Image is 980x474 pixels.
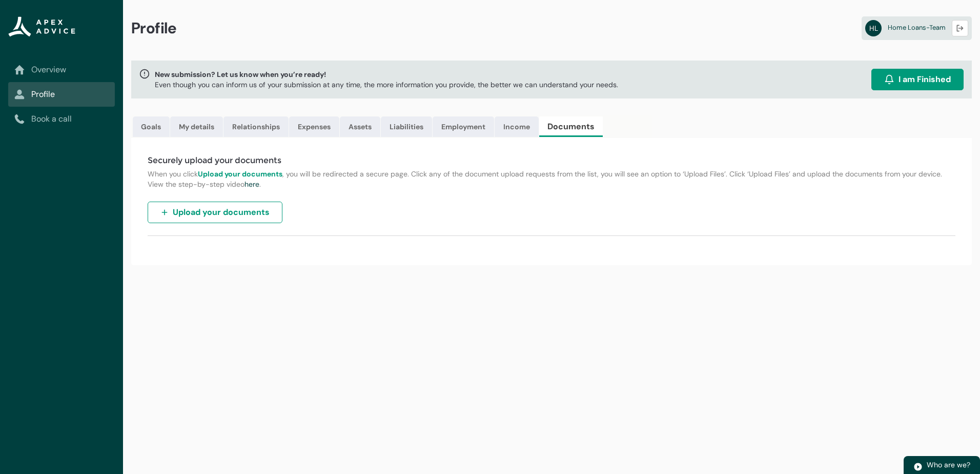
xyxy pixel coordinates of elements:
[133,116,170,137] a: Goals
[14,88,109,101] a: Profile
[289,116,339,137] a: Expenses
[539,116,603,137] a: Documents
[862,16,972,40] a: HLHome Loans-Team
[871,69,964,90] button: I am Finished
[8,57,115,131] nav: Sub page
[148,154,955,167] h4: Securely upload your documents
[8,16,75,37] img: Apex Advice Group
[160,208,169,216] img: plus.svg
[198,169,282,179] strong: Upload your documents
[888,23,946,32] span: Home Loans-Team
[495,116,539,137] a: Income
[340,116,380,137] a: Assets
[14,64,109,76] a: Overview
[14,113,109,125] a: Book a call
[381,116,432,137] a: Liabilities
[244,180,259,189] a: here
[899,73,951,86] span: I am Finished
[952,20,968,36] button: Logout
[148,202,282,223] button: Upload your documents
[131,18,177,38] span: Profile
[173,206,270,219] span: Upload your documents
[927,460,970,469] span: Who are we?
[148,169,955,189] p: When you click , you will be redirected a secure page. Click any of the document upload requests ...
[433,116,494,137] a: Employment
[865,20,882,36] abbr: HL
[884,74,894,85] img: alarm.svg
[155,69,618,80] span: New submission? Let us know when you’re ready!
[170,116,223,137] a: My details
[913,462,923,471] img: play.svg
[223,116,289,137] a: Relationships
[155,80,618,90] p: Even though you can inform us of your submission at any time, the more information you provide, t...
